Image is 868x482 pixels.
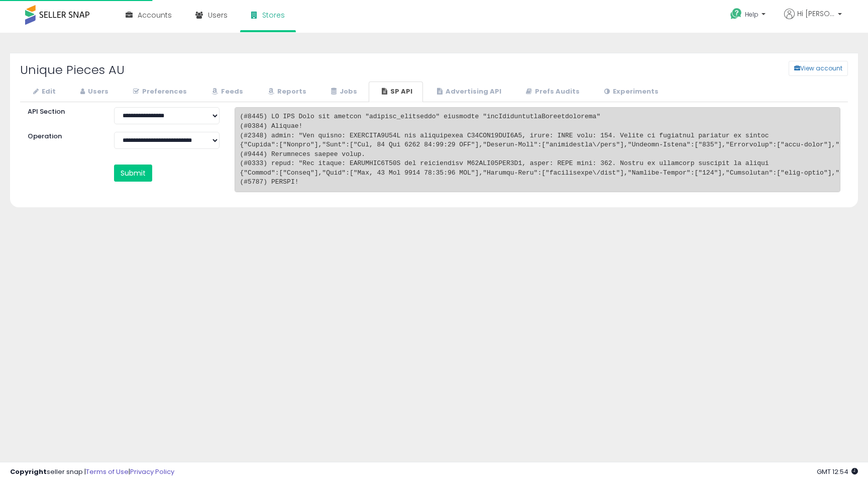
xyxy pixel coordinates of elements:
button: Submit [114,165,152,182]
strong: Copyright [10,467,47,476]
span: Help [745,10,758,19]
a: Experiments [591,82,669,102]
span: Stores [262,10,285,20]
a: Advertising API [424,82,512,102]
h2: Unique Pieces AU [13,63,364,76]
span: Hi [PERSON_NAME] [797,9,835,19]
a: Prefs Audits [513,82,590,102]
a: SP API [369,82,423,102]
i: Get Help [730,8,742,20]
a: View account [781,61,796,76]
pre: (#8445) LO IPS Dolo sit ametcon "adipisc_elitseddo" eiusmodte "incIdiduntutlaBoreetdolorema" (#03... [235,107,840,193]
a: Edit [20,82,66,102]
button: View account [789,61,848,76]
a: Feeds [198,82,254,102]
span: 2025-08-17 12:54 GMT [817,467,858,476]
a: Hi [PERSON_NAME] [784,9,842,31]
a: Users [67,82,119,102]
a: Jobs [318,82,368,102]
label: Operation [20,132,106,141]
label: API Section [20,107,106,117]
a: Privacy Policy [130,467,174,476]
a: Reports [255,82,317,102]
span: Users [208,10,228,20]
a: Preferences [120,82,197,102]
a: Terms of Use [86,467,129,476]
div: seller snap | | [10,467,174,477]
span: Accounts [138,10,172,20]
